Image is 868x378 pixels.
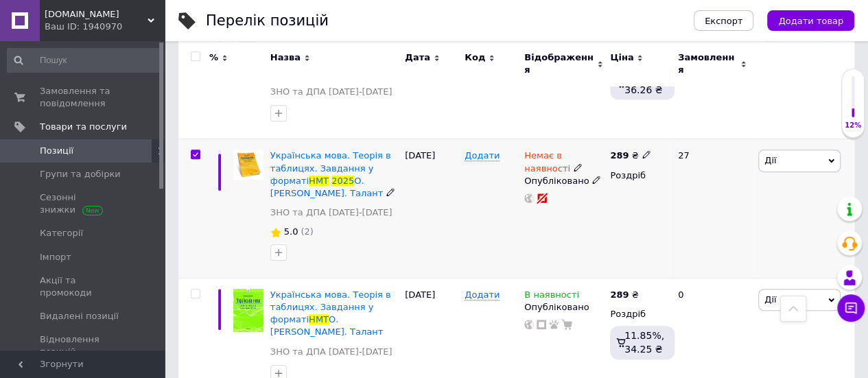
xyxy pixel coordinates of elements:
[465,290,500,300] span: Додати
[610,308,666,320] div: Роздріб
[40,274,127,299] span: Акції та промокоди
[40,251,71,263] span: Імпорт
[610,290,629,300] b: 289
[270,346,392,358] a: ЗНО та ДПА [DATE]-[DATE]
[610,169,666,182] div: Роздріб
[331,176,354,186] span: 2025
[610,150,650,162] div: ₴
[610,51,633,64] span: Ціна
[405,51,430,64] span: Дата
[270,176,384,198] span: О. [PERSON_NAME]. Талант
[842,121,864,130] div: 12%
[233,289,263,332] img: Українська мова. Теорія в таблицях. Завдання у форматі НМТ О. Авраменко. Талант
[40,145,73,157] span: Позиції
[270,86,392,98] a: ЗНО та ДПА [DATE]-[DATE]
[209,51,218,64] span: %
[40,191,127,216] span: Сезонні знижки
[524,175,603,187] div: Опубліковано
[767,10,854,31] button: Додати товар
[465,150,500,161] span: Додати
[524,301,603,314] div: Опубліковано
[670,139,755,279] div: 27
[778,16,843,26] span: Додати товар
[301,226,313,237] span: (2)
[694,10,754,31] button: Експорт
[309,314,329,324] span: НМТ
[206,14,329,28] div: Перелік позицій
[270,150,391,198] a: Українська мова. Теорія в таблицях. Завдання у форматіНМТ2025О. [PERSON_NAME]. Талант
[465,51,485,64] span: Код
[7,48,162,73] input: Пошук
[610,289,638,301] div: ₴
[401,139,461,279] div: [DATE]
[624,71,664,95] span: 11.85%, 36.26 ₴
[764,155,776,165] span: Дії
[284,226,298,237] span: 5.0
[270,150,391,185] span: Українська мова. Теорія в таблицях. Завдання у форматі
[270,290,391,324] span: Українська мова. Теорія в таблицях. Завдання у форматі
[40,121,127,133] span: Товари та послуги
[624,330,664,355] span: 11.85%, 34.25 ₴
[309,176,329,186] span: НМТ
[40,333,127,358] span: Відновлення позицій
[678,51,737,76] span: Замовлення
[270,290,391,338] a: Українська мова. Теорія в таблицях. Завдання у форматіНМТО. [PERSON_NAME]. Талант
[40,168,121,180] span: Групи та добірки
[40,310,119,322] span: Видалені позиції
[45,21,165,33] div: Ваш ID: 1940970
[524,290,579,304] span: В наявності
[233,150,263,180] img: Українська мова. Теорія в таблицях. Завдання у форматі НМТ 2025 О. Авраменко. Талант
[270,51,301,64] span: Назва
[705,16,743,26] span: Експорт
[764,294,776,305] span: Дії
[837,294,865,322] button: Чат з покупцем
[524,51,594,76] span: Відображення
[524,150,570,177] span: Немає в наявності
[45,8,148,21] span: Gugabook.com.ua
[610,150,629,161] b: 289
[40,227,83,239] span: Категорії
[40,85,127,110] span: Замовлення та повідомлення
[270,206,392,219] a: ЗНО та ДПА [DATE]-[DATE]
